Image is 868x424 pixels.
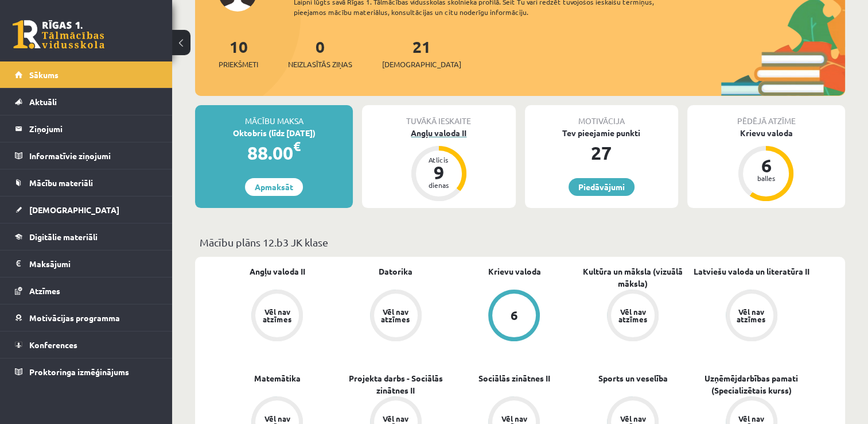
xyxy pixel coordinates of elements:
span: Konferences [29,340,77,350]
div: 27 [525,139,678,167]
a: Konferences [15,332,158,358]
a: Vēl nav atzīmes [337,290,456,344]
a: 0Neizlasītās ziņas [288,36,352,70]
span: € [293,138,301,155]
legend: Maksājumi [29,250,158,277]
div: Atlicis [422,156,456,163]
div: Krievu valoda [687,127,845,139]
a: Mācību materiāli [15,169,158,196]
a: Rīgas 1. Tālmācības vidusskola [13,20,104,49]
a: Digitālie materiāli [15,223,158,250]
div: Vēl nav atzīmes [261,308,293,323]
span: Proktoringa izmēģinājums [29,367,129,377]
div: Motivācija [525,105,678,127]
a: [DEMOGRAPHIC_DATA] [15,196,158,223]
a: Informatīvie ziņojumi [15,142,158,169]
a: Piedāvājumi [569,178,635,196]
span: Atzīmes [29,286,60,296]
span: [DEMOGRAPHIC_DATA] [29,205,119,215]
span: Mācību materiāli [29,178,93,188]
div: dienas [422,182,456,188]
a: Apmaksāt [245,178,303,196]
span: Aktuāli [29,97,57,107]
a: Latviešu valoda un literatūra II [694,265,809,277]
div: Angļu valoda II [362,127,515,139]
a: Projekta darbs - Sociālās zinātnes II [337,372,456,396]
div: Vēl nav atzīmes [617,308,649,323]
div: Pēdējā atzīme [687,105,845,127]
a: 21[DEMOGRAPHIC_DATA] [382,36,461,70]
a: 6 [455,290,574,344]
a: Uzņēmējdarbības pamati (Specializētais kurss) [692,372,811,396]
a: Datorika [379,265,412,277]
a: Vēl nav atzīmes [574,290,692,344]
span: Priekšmeti [219,59,258,70]
a: Sociālās zinātnes II [478,372,550,384]
div: Mācību maksa [195,105,353,127]
legend: Informatīvie ziņojumi [29,142,158,169]
a: Krievu valoda [488,265,540,277]
a: Sports un veselība [598,372,668,384]
div: Vēl nav atzīmes [735,308,768,323]
a: Vēl nav atzīmes [218,290,337,344]
a: Vēl nav atzīmes [692,290,811,344]
span: Digitālie materiāli [29,232,98,242]
a: Aktuāli [15,88,158,115]
div: 6 [749,156,783,175]
a: Ziņojumi [15,115,158,142]
a: Maksājumi [15,250,158,277]
span: [DEMOGRAPHIC_DATA] [382,59,461,70]
div: Oktobris (līdz [DATE]) [195,127,353,139]
div: 88.00 [195,139,353,167]
span: Neizlasītās ziņas [288,59,352,70]
a: Angļu valoda II Atlicis 9 dienas [362,127,515,203]
div: balles [749,175,783,182]
a: Motivācijas programma [15,304,158,331]
a: Kultūra un māksla (vizuālā māksla) [574,265,692,290]
div: Vēl nav atzīmes [380,308,412,323]
a: Matemātika [254,372,301,384]
div: 9 [422,163,456,182]
a: Sākums [15,61,158,88]
span: Sākums [29,70,59,80]
a: 10Priekšmeti [219,36,258,70]
a: Proktoringa izmēģinājums [15,359,158,385]
div: 6 [511,309,518,322]
span: Motivācijas programma [29,313,120,323]
div: Tev pieejamie punkti [525,127,678,139]
a: Atzīmes [15,277,158,304]
legend: Ziņojumi [29,115,158,142]
a: Angļu valoda II [250,265,305,277]
a: Krievu valoda 6 balles [687,127,845,203]
p: Mācību plāns 12.b3 JK klase [200,234,840,250]
div: Tuvākā ieskaite [362,105,515,127]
